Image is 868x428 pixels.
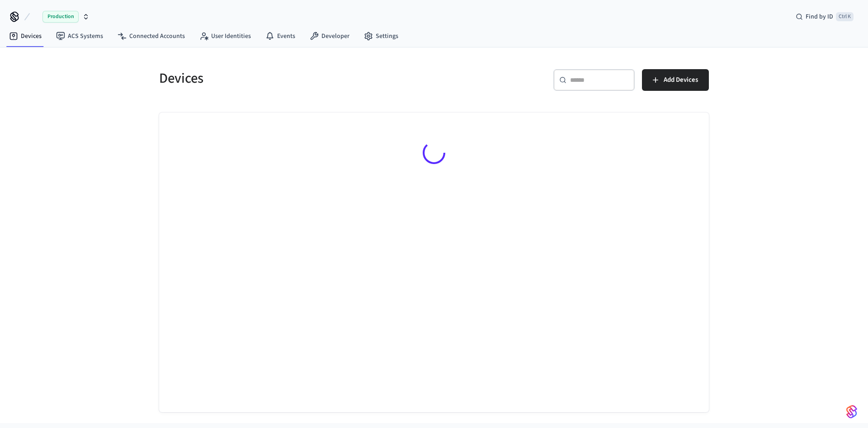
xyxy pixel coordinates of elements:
[788,9,861,25] div: Find by IDCtrl K
[159,69,429,88] h5: Devices
[836,12,854,21] span: Ctrl K
[357,28,406,44] a: Settings
[258,28,302,44] a: Events
[642,69,709,91] button: Add Devices
[192,28,258,44] a: User Identities
[49,28,110,44] a: ACS Systems
[302,28,357,44] a: Developer
[806,12,833,21] span: Find by ID
[2,28,49,44] a: Devices
[42,11,79,23] span: Production
[846,404,857,419] img: SeamLogoGradient.69752ec5.svg
[664,74,698,86] span: Add Devices
[110,28,192,44] a: Connected Accounts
